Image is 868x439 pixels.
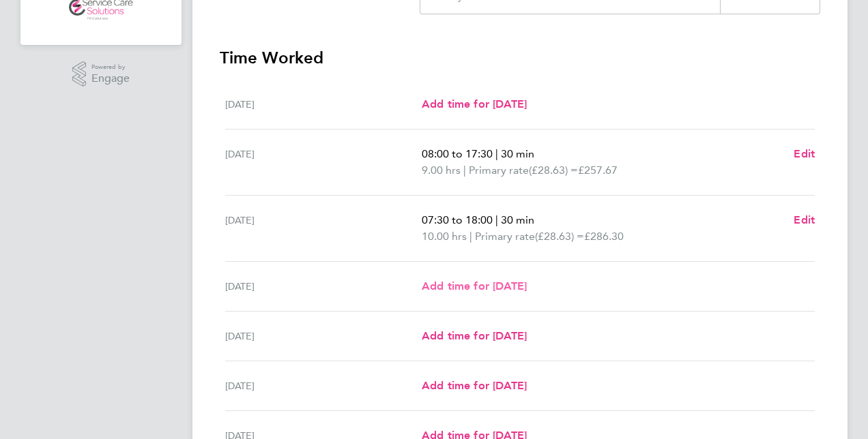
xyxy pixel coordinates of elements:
[469,230,472,243] span: |
[422,278,527,294] a: Add time for [DATE]
[535,230,584,243] span: (£28.63) =
[225,278,422,294] div: [DATE]
[501,147,534,160] span: 30 min
[225,328,422,344] div: [DATE]
[495,213,498,226] span: |
[225,212,422,245] div: [DATE]
[422,378,527,394] a: Add time for [DATE]
[91,73,130,85] span: Engage
[422,147,493,160] span: 08:00 to 17:30
[422,164,461,177] span: 9.00 hrs
[220,47,820,69] h3: Time Worked
[794,213,815,226] span: Edit
[495,147,498,160] span: |
[794,146,815,162] a: Edit
[422,328,527,344] a: Add time for [DATE]
[422,96,527,112] a: Add time for [DATE]
[422,213,493,226] span: 07:30 to 18:00
[422,379,527,392] span: Add time for [DATE]
[794,147,815,160] span: Edit
[501,213,534,226] span: 30 min
[225,378,422,394] div: [DATE]
[529,164,578,177] span: (£28.63) =
[794,212,815,228] a: Edit
[578,164,618,177] span: £257.67
[91,61,130,73] span: Powered by
[225,146,422,179] div: [DATE]
[475,228,535,245] span: Primary rate
[463,164,466,177] span: |
[584,230,624,243] span: £286.30
[225,96,422,112] div: [DATE]
[422,97,527,110] span: Add time for [DATE]
[72,61,130,87] a: Powered byEngage
[422,329,527,342] span: Add time for [DATE]
[469,162,529,179] span: Primary rate
[422,279,527,292] span: Add time for [DATE]
[422,230,467,243] span: 10.00 hrs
